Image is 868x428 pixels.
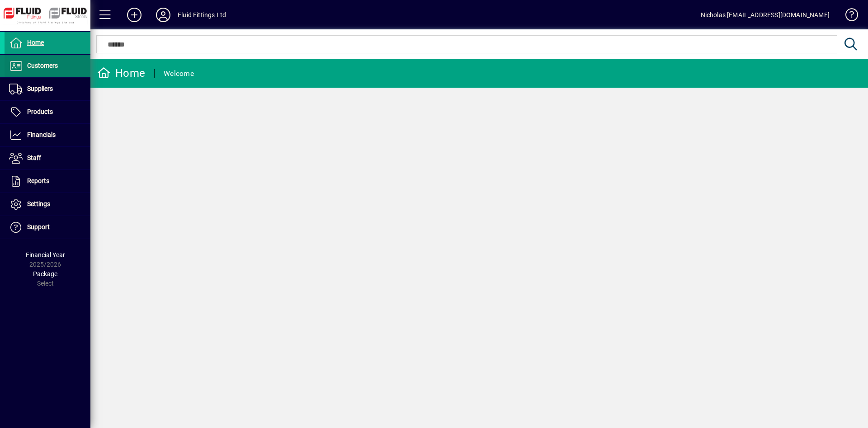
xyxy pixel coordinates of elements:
[839,2,857,31] a: Knowledge Base
[5,193,90,216] a: Settings
[27,154,41,161] span: Staff
[5,124,90,146] a: Financials
[27,39,44,46] span: Home
[27,200,50,207] span: Settings
[5,55,90,77] a: Customers
[27,177,49,184] span: Reports
[27,131,56,138] span: Financials
[164,66,194,81] div: Welcome
[27,62,58,69] span: Customers
[26,251,65,259] span: Financial Year
[27,85,53,92] span: Suppliers
[178,8,226,22] div: Fluid Fittings Ltd
[5,101,90,123] a: Products
[120,7,149,23] button: Add
[27,108,53,115] span: Products
[5,216,90,239] a: Support
[5,170,90,193] a: Reports
[5,78,90,100] a: Suppliers
[149,7,178,23] button: Profile
[33,270,57,277] span: Package
[5,147,90,169] a: Staff
[701,8,830,22] div: Nicholas [EMAIL_ADDRESS][DOMAIN_NAME]
[97,66,145,80] div: Home
[27,223,50,230] span: Support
